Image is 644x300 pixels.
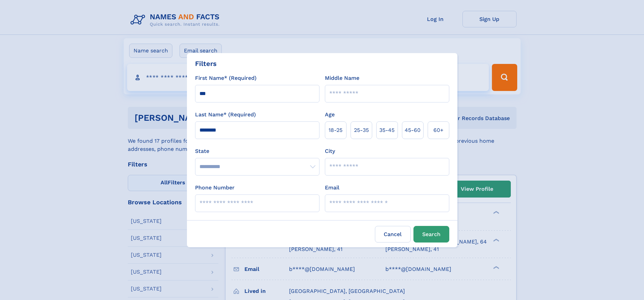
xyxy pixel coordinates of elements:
[354,126,369,134] span: 25‑35
[325,184,339,192] label: Email
[433,126,444,134] span: 60+
[325,74,359,82] label: Middle Name
[413,226,449,243] button: Search
[325,147,335,155] label: City
[329,126,342,134] span: 18‑25
[195,59,217,69] div: Filters
[195,147,319,155] label: State
[195,111,256,119] label: Last Name* (Required)
[325,111,335,119] label: Age
[195,184,235,192] label: Phone Number
[379,126,395,134] span: 35‑45
[375,226,411,243] label: Cancel
[405,126,421,134] span: 45‑60
[195,74,257,82] label: First Name* (Required)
